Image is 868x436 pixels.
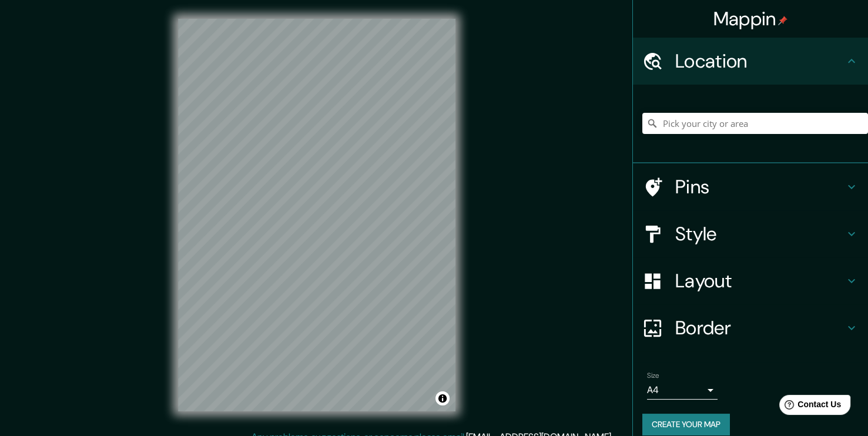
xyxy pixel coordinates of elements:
[633,257,868,304] div: Layout
[675,316,844,340] h4: Border
[778,16,787,25] img: pin-icon.png
[642,414,730,435] button: Create your map
[675,222,844,246] h4: Style
[675,49,844,73] h4: Location
[647,381,718,400] div: A4
[435,391,450,405] button: Toggle attribution
[675,269,844,293] h4: Layout
[633,38,868,85] div: Location
[713,7,788,31] h4: Mappin
[675,175,844,199] h4: Pins
[633,210,868,257] div: Style
[642,113,868,134] input: Pick your city or area
[763,390,855,423] iframe: Help widget launcher
[178,19,455,411] canvas: Map
[647,371,659,381] label: Size
[633,163,868,210] div: Pins
[633,304,868,351] div: Border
